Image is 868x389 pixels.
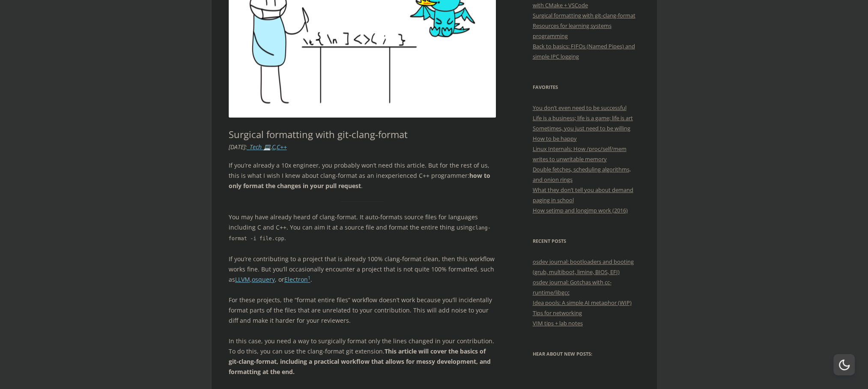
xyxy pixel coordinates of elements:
[247,143,271,151] a: _Tech 💻
[533,82,640,92] h3: Favorites
[533,104,626,112] a: You don’t even need to be successful
[284,275,308,283] a: Electron
[533,22,611,40] a: Resources for learning systems programming
[277,143,287,151] a: C++
[252,275,275,283] a: osquery
[533,12,635,19] a: Surgical formatting with git-clang-format
[533,236,640,246] h3: Recent Posts
[229,143,287,151] i: : , ,
[533,309,582,317] a: Tips for networking
[229,254,496,285] p: If you’re contributing to a project that is already 100% clang-format clean, then this workflow w...
[533,135,577,142] a: How to be happy
[533,206,628,214] a: How setjmp and longjmp work (2016)
[533,299,632,306] a: Idea pools: A simple AI metaphor (WIP)
[533,124,630,132] a: Sometimes, you just need to be willing
[272,143,275,151] a: C
[229,336,496,377] p: In this case, you need a way to surgically format only the lines changed in your contribution. To...
[533,349,640,359] h3: Hear about new posts:
[229,347,491,376] strong: This article will cover the basics of git-clang-format, including a practical workflow that allow...
[533,186,633,204] a: What they don’t tell you about demand paging in school
[229,160,496,191] p: If you’re already a 10x engineer, you probably won’t need this article. But for the rest of us, t...
[533,258,634,276] a: osdev journal: bootloaders and booting (grub, multiboot, limine, BIOS, EFI)
[533,145,626,163] a: Linux Internals: How /proc/self/mem writes to unwritable memory
[229,143,245,151] time: [DATE]
[229,295,496,326] p: For these projects, the “format entire files” workflow doesn’t work because you’ll incidentally f...
[229,212,496,244] p: You may have already heard of clang-format. It auto-formats source files for languages including ...
[533,165,631,183] a: Double fetches, scheduling algorithms, and onion rings
[308,275,310,283] a: 1
[308,275,310,281] sup: 1
[229,129,496,140] h1: Surgical formatting with git-clang-format
[533,42,635,60] a: Back to basics: FIFOs (Named Pipes) and simple IPC logging
[533,319,583,327] a: VIM tips + lab notes
[533,278,611,296] a: osdev journal: Gotchas with cc-runtime/libgcc
[235,275,250,283] a: LLVM
[533,114,633,122] a: Life is a business; life is a game; life is art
